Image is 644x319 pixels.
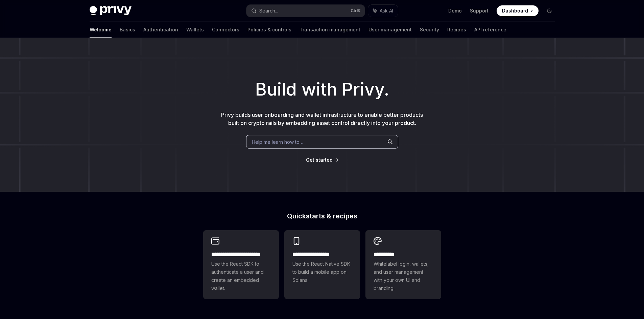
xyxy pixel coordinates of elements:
span: Use the React SDK to authenticate a user and create an embedded wallet. [211,260,271,292]
a: API reference [474,22,506,38]
a: **** **** **** ***Use the React Native SDK to build a mobile app on Solana. [284,230,360,299]
span: Ask AI [380,7,393,14]
span: Ctrl K [351,8,361,14]
a: Security [420,22,439,38]
a: Get started [306,157,333,163]
a: User management [368,22,412,38]
button: Ask AI [368,5,398,17]
a: Transaction management [300,22,360,38]
a: **** *****Whitelabel login, wallets, and user management with your own UI and branding. [365,230,441,299]
a: Connectors [212,22,239,38]
div: Search... [259,7,278,15]
a: Welcome [90,22,112,38]
a: Recipes [447,22,466,38]
span: Help me learn how to… [252,138,303,145]
button: Search...CtrlK [246,5,365,17]
span: Privy builds user onboarding and wallet infrastructure to enable better products built on crypto ... [221,111,423,126]
h2: Quickstarts & recipes [203,213,441,219]
a: Authentication [143,22,178,38]
a: Demo [448,7,462,14]
a: Basics [120,22,135,38]
h1: Build with Privy. [11,76,633,103]
a: Wallets [186,22,204,38]
span: Whitelabel login, wallets, and user management with your own UI and branding. [374,260,433,292]
span: Get started [306,157,333,163]
a: Policies & controls [247,22,291,38]
a: Support [470,7,488,14]
span: Use the React Native SDK to build a mobile app on Solana. [292,260,352,284]
a: Dashboard [497,5,539,16]
img: dark logo [90,6,132,16]
span: Dashboard [502,7,528,14]
button: Toggle dark mode [544,5,555,16]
